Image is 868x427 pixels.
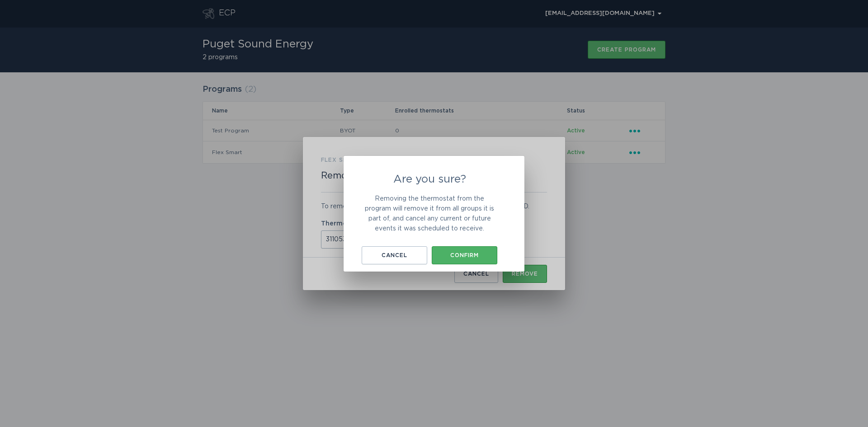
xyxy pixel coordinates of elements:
button: Confirm [432,246,497,264]
div: Cancel [366,253,423,258]
p: Removing the thermostat from the program will remove it from all groups it is part of, and cancel... [362,194,497,234]
div: Are you sure? [344,156,524,272]
button: Cancel [362,246,427,264]
div: Confirm [436,253,493,258]
h2: Are you sure? [362,174,497,185]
